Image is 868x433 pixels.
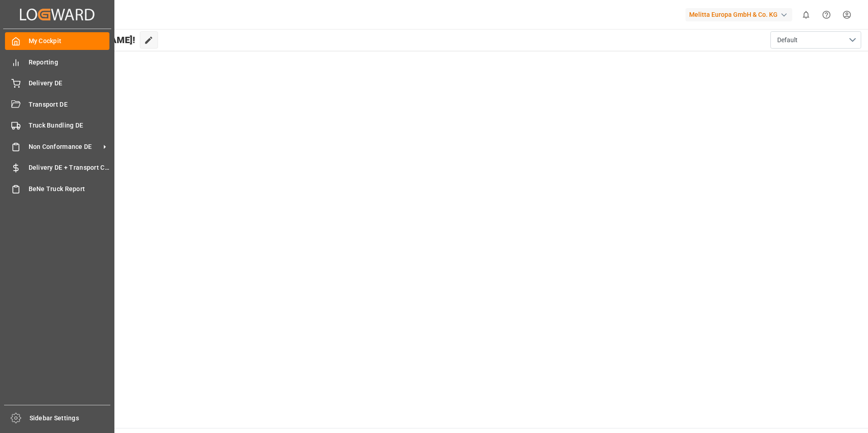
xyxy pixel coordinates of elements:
[30,413,111,423] span: Sidebar Settings
[770,31,861,49] button: open menu
[29,100,110,109] span: Transport DE
[5,117,109,134] a: Truck Bundling DE
[29,142,100,152] span: Non Conformance DE
[5,95,109,113] a: Transport DE
[5,53,109,71] a: Reporting
[5,74,109,92] a: Delivery DE
[38,31,135,49] span: Hello [PERSON_NAME]!
[5,32,109,50] a: My Cockpit
[29,184,110,194] span: BeNe Truck Report
[29,121,110,130] span: Truck Bundling DE
[5,180,109,197] a: BeNe Truck Report
[5,159,109,177] a: Delivery DE + Transport Cost
[29,36,110,46] span: My Cockpit
[29,163,110,172] span: Delivery DE + Transport Cost
[29,58,110,67] span: Reporting
[29,79,110,88] span: Delivery DE
[777,35,798,45] span: Default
